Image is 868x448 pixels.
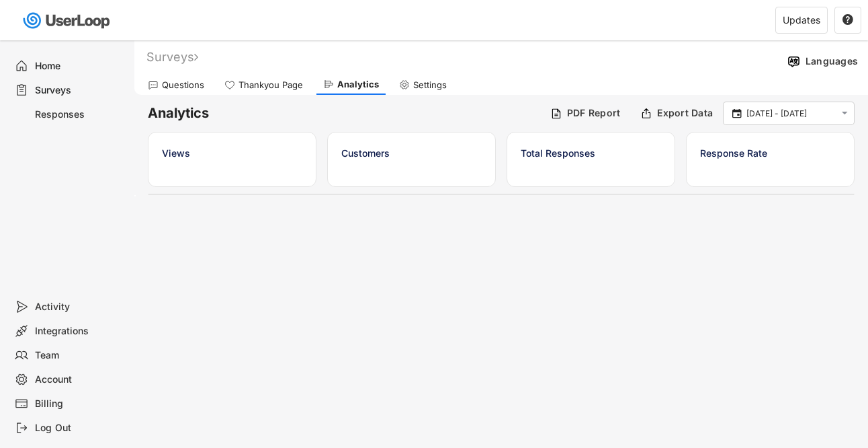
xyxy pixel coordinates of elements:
div: Team [35,349,124,362]
div: PDF Report [567,107,621,119]
div: Log Out [35,422,124,435]
input: Select Date Range [746,107,835,120]
div: Total Responses [521,146,661,160]
button:  [730,108,743,120]
div: Languages [806,55,858,67]
div: Thankyou Page [238,79,303,91]
img: userloop-logo-01.svg [20,7,115,34]
div: Customers [341,146,482,160]
img: Language%20Icon.svg [787,54,801,69]
div: Activity [35,301,124,313]
div: Updates [783,15,820,25]
div: Integrations [35,325,124,338]
button:  [842,14,854,26]
div: Analytics [337,79,379,90]
div: Responses [35,108,124,121]
text:  [842,13,853,26]
div: Views [162,146,302,160]
button:  [838,108,851,119]
div: Account [35,373,124,386]
div: Settings [413,79,447,91]
div: Home [35,60,124,73]
div: Questions [162,79,204,91]
div: Export Data [657,107,713,119]
div: Surveys [146,49,198,65]
h6: Analytics [148,104,540,122]
text:  [732,107,742,119]
div: Response Rate [700,146,840,160]
text:  [842,108,848,119]
div: Surveys [35,84,124,97]
div: Billing [35,398,124,410]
